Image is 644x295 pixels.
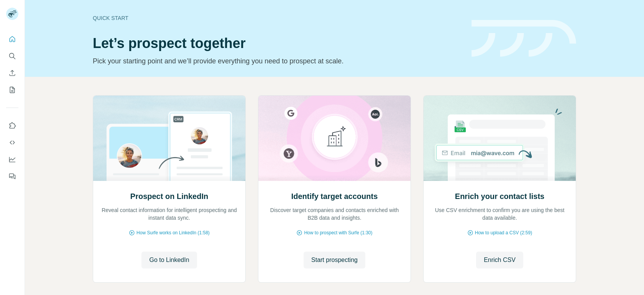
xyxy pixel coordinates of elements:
img: Enrich your contact lists [423,96,576,181]
button: Enrich CSV [6,66,18,80]
h1: Let’s prospect together [93,36,462,51]
img: Prospect on LinkedIn [93,96,246,181]
img: Identify target accounts [258,96,411,181]
span: Enrich CSV [484,255,516,265]
p: Use CSV enrichment to confirm you are using the best data available. [431,206,568,222]
span: Go to LinkedIn [149,255,189,265]
span: How to upload a CSV (2:59) [475,229,532,236]
button: Quick start [6,32,18,46]
h2: Identify target accounts [291,191,378,202]
button: Feedback [6,169,18,183]
p: Reveal contact information for intelligent prospecting and instant data sync. [101,206,238,222]
button: Start prospecting [304,252,365,268]
button: Use Surfe API [6,136,18,149]
span: How Surfe works on LinkedIn (1:58) [136,229,210,236]
h2: Prospect on LinkedIn [130,191,208,202]
button: My lists [6,83,18,97]
button: Search [6,49,18,63]
h2: Enrich your contact lists [455,191,544,202]
div: Quick start [93,14,462,22]
p: Discover target companies and contacts enriched with B2B data and insights. [266,206,403,222]
button: Use Surfe on LinkedIn [6,119,18,133]
button: Dashboard [6,152,18,166]
button: Enrich CSV [476,252,523,268]
button: Go to LinkedIn [141,252,197,268]
span: How to prospect with Surfe (1:30) [304,229,372,236]
img: banner [472,20,576,57]
span: Start prospecting [311,255,358,265]
p: Pick your starting point and we’ll provide everything you need to prospect at scale. [93,56,462,66]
